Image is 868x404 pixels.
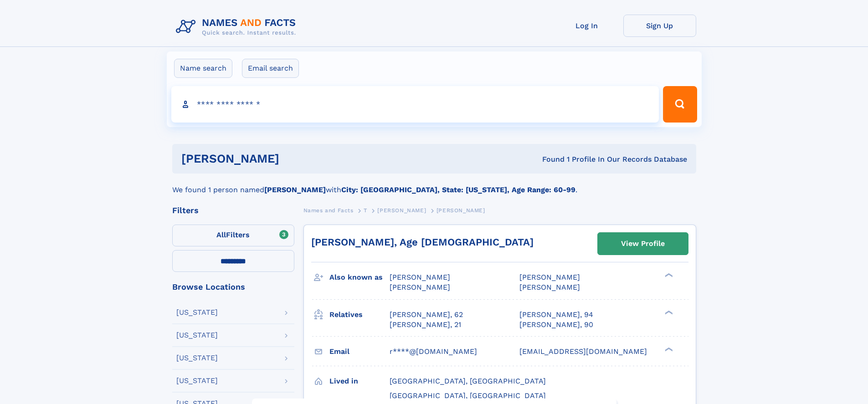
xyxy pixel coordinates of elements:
[172,15,303,39] img: Logo Names and Facts
[172,174,696,195] div: We found 1 person named with .
[377,205,426,216] a: [PERSON_NAME]
[172,283,294,291] div: Browse Locations
[176,377,218,384] div: [US_STATE]
[181,153,411,164] h1: [PERSON_NAME]
[171,86,659,123] input: search input
[623,15,696,37] a: Sign Up
[390,283,450,291] span: [PERSON_NAME]
[176,354,218,362] div: [US_STATE]
[329,344,390,359] h3: Email
[303,205,354,216] a: Names and Facts
[519,320,593,330] a: [PERSON_NAME], 90
[390,377,546,385] span: [GEOGRAPHIC_DATA], [GEOGRAPHIC_DATA]
[663,272,673,278] div: ❯
[264,185,326,194] b: [PERSON_NAME]
[377,207,426,214] span: [PERSON_NAME]
[598,233,688,255] a: View Profile
[329,307,390,322] h3: Relatives
[311,236,534,248] a: [PERSON_NAME], Age [DEMOGRAPHIC_DATA]
[172,225,294,246] label: Filters
[411,154,687,164] div: Found 1 Profile In Our Records Database
[663,86,697,123] button: Search Button
[663,309,673,315] div: ❯
[519,273,580,281] span: [PERSON_NAME]
[242,59,299,78] label: Email search
[364,207,367,214] span: T
[390,391,546,400] span: [GEOGRAPHIC_DATA], [GEOGRAPHIC_DATA]
[329,270,390,285] h3: Also known as
[172,206,294,215] div: Filters
[663,346,673,352] div: ❯
[550,15,623,37] a: Log In
[519,310,593,320] a: [PERSON_NAME], 94
[341,185,575,194] b: City: [GEOGRAPHIC_DATA], State: [US_STATE], Age Range: 60-99
[390,320,461,330] a: [PERSON_NAME], 21
[437,207,485,214] span: [PERSON_NAME]
[519,347,647,356] span: [EMAIL_ADDRESS][DOMAIN_NAME]
[176,309,218,316] div: [US_STATE]
[519,283,580,291] span: [PERSON_NAME]
[174,59,232,78] label: Name search
[216,230,226,239] span: All
[176,332,218,339] div: [US_STATE]
[390,273,450,281] span: [PERSON_NAME]
[390,310,463,320] a: [PERSON_NAME], 62
[621,233,665,254] div: View Profile
[364,205,367,216] a: T
[329,373,390,389] h3: Lived in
